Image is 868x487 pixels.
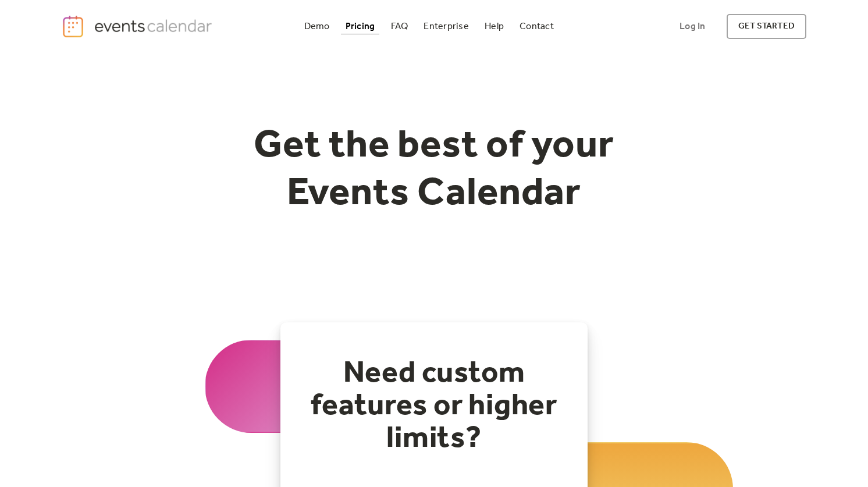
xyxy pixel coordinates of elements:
[391,23,408,30] div: FAQ
[480,19,508,34] a: Help
[346,23,375,30] div: Pricing
[304,357,564,455] h2: Need custom features or higher limits?
[304,23,330,30] div: Demo
[300,19,335,34] a: Demo
[211,123,657,218] h1: Get the best of your Events Calendar
[386,19,413,34] a: FAQ
[668,14,717,39] a: Log In
[520,23,554,30] div: Contact
[341,19,380,34] a: Pricing
[424,23,468,30] div: Enterprise
[727,14,806,39] a: get started
[485,23,504,30] div: Help
[515,19,558,34] a: Contact
[419,19,473,34] a: Enterprise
